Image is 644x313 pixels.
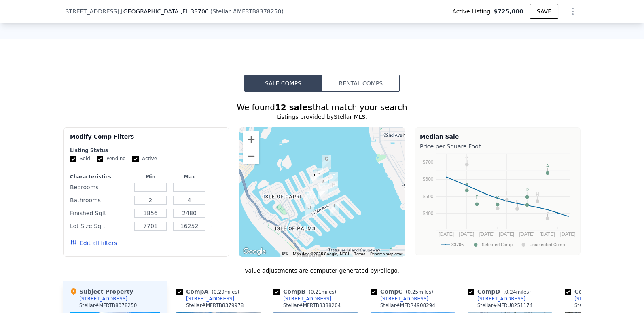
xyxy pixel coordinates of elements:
text: [DATE] [499,231,514,237]
div: [STREET_ADDRESS] [477,296,525,302]
a: [STREET_ADDRESS] [468,296,525,302]
span: Stellar [212,8,231,15]
div: 725 119th Ave [319,178,328,191]
div: Comp C [371,288,436,296]
button: Zoom in [243,131,259,148]
text: F [476,195,479,199]
span: ( miles) [500,289,534,295]
div: Modify Comp Filters [70,133,222,147]
div: Comp B [273,288,339,296]
a: [STREET_ADDRESS] [176,296,234,302]
text: [DATE] [560,231,576,237]
button: SAVE [530,4,558,19]
div: 11625 5th St E [306,193,315,207]
div: 795 116th Ave [329,181,338,195]
div: [STREET_ADDRESS] [574,296,623,302]
div: 840 123rd Ave [322,155,331,169]
div: Lot Size Sqft [70,220,129,232]
button: Keyboard shortcuts [282,252,288,255]
div: [STREET_ADDRESS] [79,296,127,302]
span: ( miles) [402,289,436,295]
div: 835 119th Ave [329,172,338,186]
button: Clear [210,199,214,202]
text: A [546,163,549,168]
button: Clear [210,212,214,215]
div: Bathrooms [70,195,129,206]
text: 33706 [451,242,464,247]
a: Report a map error [370,252,402,256]
div: [STREET_ADDRESS] [283,296,331,302]
input: Pending [97,156,103,162]
span: 0.21 [311,289,322,295]
div: 11650 7th St E [318,186,326,199]
span: 0.29 [214,289,225,295]
text: [DATE] [459,231,475,237]
span: , [GEOGRAPHIC_DATA] [119,7,209,15]
div: Stellar # MFRU8251174 [477,302,533,309]
div: 720 Capri Blvd [314,168,323,182]
div: Price per Square Foot [420,141,576,152]
text: I [506,190,507,195]
span: 0.25 [407,289,418,295]
div: Listing Status [70,147,222,154]
text: C [496,195,499,200]
text: H [536,192,539,197]
button: Clear [210,225,214,228]
div: Comp E [565,288,630,296]
text: K [516,199,519,204]
div: Stellar # MFRTB8314827 [574,302,632,309]
text: E [466,181,468,186]
a: Terms (opens in new tab) [354,252,365,256]
text: $400 [423,211,434,216]
div: Finished Sqft [70,207,129,219]
div: [STREET_ADDRESS] [186,296,234,302]
button: Sale Comps [244,75,322,92]
span: Active Listing [452,7,494,15]
div: Bedrooms [70,182,129,193]
div: Max [172,173,207,180]
label: Sold [70,155,90,162]
label: Pending [97,155,126,162]
div: Comp A [176,288,242,296]
label: Active [132,155,157,162]
div: Value adjustments are computer generated by Pellego . [63,266,581,275]
text: G [465,155,469,160]
span: , FL 33706 [180,8,208,15]
text: B [525,195,528,200]
svg: A chart. [420,152,576,253]
a: [STREET_ADDRESS] [565,296,623,302]
span: Map data ©2025 Google, INEGI [293,252,349,256]
text: [DATE] [519,231,534,237]
div: Min [133,173,168,180]
text: [DATE] [439,231,454,237]
a: [STREET_ADDRESS] [273,296,331,302]
text: J [496,199,499,204]
button: Rental Comps [322,75,400,92]
text: [DATE] [540,231,555,237]
button: Show Options [565,3,581,19]
div: 445 115th Ave [305,204,314,218]
div: ( ) [210,7,284,15]
div: Characteristics [70,173,129,180]
button: Clear [210,186,214,189]
text: Unselected Comp [530,242,565,247]
text: L [546,209,549,214]
div: Stellar # MFRTB8388204 [283,302,341,309]
div: Stellar # MFRTB8379978 [186,302,244,309]
div: 11280 7th St E [330,202,339,216]
div: Subject Property [70,288,133,296]
div: 11755 5th St E [304,189,313,203]
div: Stellar # MFRTB8378250 [79,302,137,309]
img: Google [241,246,268,257]
span: ( miles) [208,289,242,295]
text: D [525,187,529,192]
div: Median Sale [420,133,576,141]
span: [STREET_ADDRESS] [63,7,119,15]
text: Selected Comp [482,242,513,247]
button: Edit all filters [70,239,117,247]
text: $500 [423,194,434,199]
span: 0.24 [505,289,516,295]
div: [STREET_ADDRESS] [380,296,428,302]
text: $700 [423,159,434,165]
